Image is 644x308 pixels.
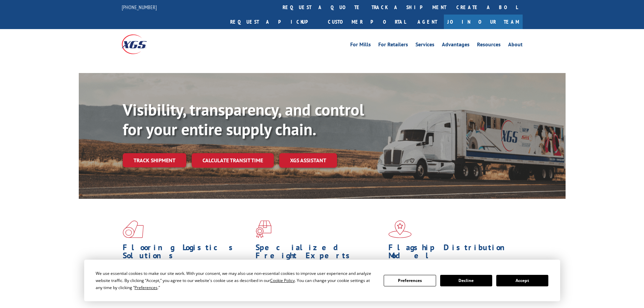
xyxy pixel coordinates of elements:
[84,260,560,301] div: Cookie Consent Prompt
[123,153,186,167] a: Track shipment
[256,220,271,238] img: xgs-icon-focused-on-flooring-red
[256,243,383,263] h1: Specialized Freight Experts
[411,15,444,29] a: Agent
[123,99,364,140] b: Visibility, transparency, and control for your entire supply chain.
[323,15,411,29] a: Customer Portal
[279,153,337,168] a: XGS ASSISTANT
[444,15,523,29] a: Join Our Team
[225,15,323,29] a: Request a pickup
[96,270,376,291] div: We use essential cookies to make our site work. With your consent, we may also use non-essential ...
[270,278,295,283] span: Cookie Policy
[384,275,436,286] button: Preferences
[135,285,158,290] span: Preferences
[508,42,523,49] a: About
[122,4,157,10] a: [PHONE_NUMBER]
[440,275,492,286] button: Decline
[350,42,371,49] a: For Mills
[123,243,251,263] h1: Flooring Logistics Solutions
[442,42,470,49] a: Advantages
[388,220,412,238] img: xgs-icon-flagship-distribution-model-red
[496,275,548,286] button: Accept
[123,220,144,238] img: xgs-icon-total-supply-chain-intelligence-red
[388,243,516,263] h1: Flagship Distribution Model
[378,42,408,49] a: For Retailers
[477,42,501,49] a: Resources
[415,42,434,49] a: Services
[192,153,274,168] a: Calculate transit time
